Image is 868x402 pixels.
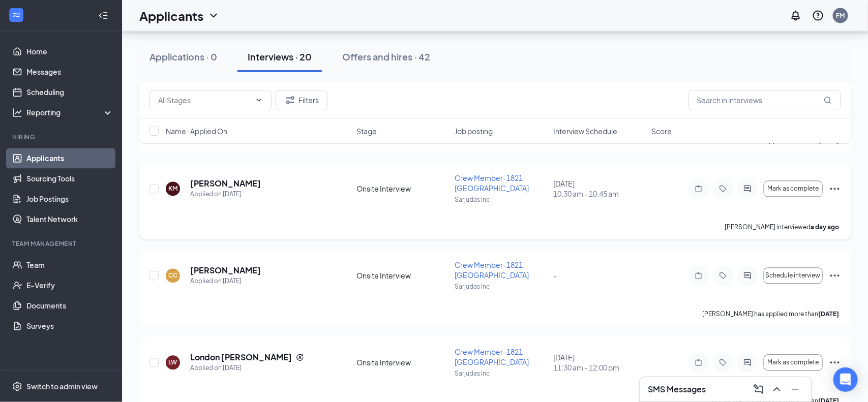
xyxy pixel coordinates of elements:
div: Open Intercom Messenger [833,367,858,392]
svg: ChevronDown [255,96,263,104]
div: Applied on [DATE] [190,190,261,200]
svg: ChevronDown [207,10,220,22]
svg: Note [693,359,705,367]
svg: Reapply [296,354,304,362]
svg: ActiveChat [741,359,754,367]
div: Onsite Interview [356,271,449,281]
svg: Collapse [98,11,108,21]
span: Crew Member-1821 [GEOGRAPHIC_DATA] [455,261,529,280]
svg: ComposeMessage [753,383,765,395]
a: Scheduling [26,82,113,103]
a: Surveys [26,316,113,336]
span: Mark as complete [767,359,819,366]
div: Reporting [26,108,114,118]
svg: Tag [717,185,729,193]
a: Documents [26,296,113,316]
div: [DATE] [553,179,646,199]
div: Applications · 0 [149,50,217,63]
button: Schedule interview [764,268,823,284]
a: Talent Network [26,209,113,230]
div: FM [836,11,845,20]
svg: QuestionInfo [812,10,824,22]
svg: Filter [284,94,296,106]
svg: WorkstreamLogo [11,10,21,20]
h5: London [PERSON_NAME] [190,352,292,363]
div: Onsite Interview [356,358,449,368]
svg: Note [693,185,705,193]
button: Filter Filters [276,90,327,110]
svg: ActiveChat [741,272,754,280]
span: Name · Applied On [166,126,227,136]
h5: [PERSON_NAME] [190,265,261,276]
svg: Ellipses [829,183,841,195]
button: ComposeMessage [751,381,767,397]
input: Search in interviews [689,90,841,110]
div: Team Management [12,240,111,249]
span: 10:30 am - 10:45 am [553,189,646,199]
svg: Ellipses [829,270,841,282]
svg: Analysis [12,108,22,118]
svg: Settings [12,382,22,392]
h1: Applicants [139,7,203,24]
a: Messages [26,62,113,82]
svg: Note [693,272,705,280]
svg: MagnifyingGlass [824,96,832,104]
b: a day ago [811,224,840,231]
p: Sarjudas Inc [455,369,548,378]
svg: Minimize [789,383,801,395]
svg: ChevronUp [771,383,783,395]
a: Job Postings [26,189,113,209]
span: Stage [356,126,377,136]
span: 11:30 am - 12:00 pm [553,363,646,373]
svg: Ellipses [829,357,841,369]
span: Interview Schedule [553,126,617,136]
span: Schedule interview [766,272,821,280]
span: Mark as complete [767,185,819,193]
span: Score [652,126,672,136]
svg: ActiveChat [741,185,754,193]
svg: Tag [717,272,729,280]
h5: [PERSON_NAME] [190,178,261,190]
div: LW [169,358,177,367]
p: Sarjudas Inc [455,283,548,291]
button: Mark as complete [764,181,823,197]
div: KM [168,184,177,193]
div: Hiring [12,133,111,142]
b: [DATE] [819,311,840,318]
div: Interviews · 20 [248,50,312,63]
div: CC [168,271,177,280]
input: All Stages [158,95,251,106]
div: Onsite Interview [356,184,449,194]
svg: Notifications [790,10,802,22]
a: Sourcing Tools [26,169,113,189]
div: [DATE] [553,353,646,373]
a: Team [26,255,113,275]
span: Job posting [455,126,493,136]
span: Crew Member-1821 [GEOGRAPHIC_DATA] [455,174,529,193]
p: Sarjudas Inc [455,196,548,204]
button: Minimize [787,381,803,397]
svg: Tag [717,359,729,367]
p: [PERSON_NAME] interviewed . [725,223,841,232]
span: - [553,271,557,281]
a: Home [26,42,113,62]
div: Applied on [DATE] [190,363,304,374]
a: E-Verify [26,275,113,296]
div: Switch to admin view [26,382,98,392]
div: Offers and hires · 42 [342,50,430,63]
button: Mark as complete [764,355,823,371]
span: Crew Member-1821 [GEOGRAPHIC_DATA] [455,348,529,367]
h3: SMS Messages [648,384,706,395]
a: Applicants [26,148,113,169]
p: [PERSON_NAME] has applied more than . [703,310,841,319]
button: ChevronUp [769,381,785,397]
div: Applied on [DATE] [190,276,261,287]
